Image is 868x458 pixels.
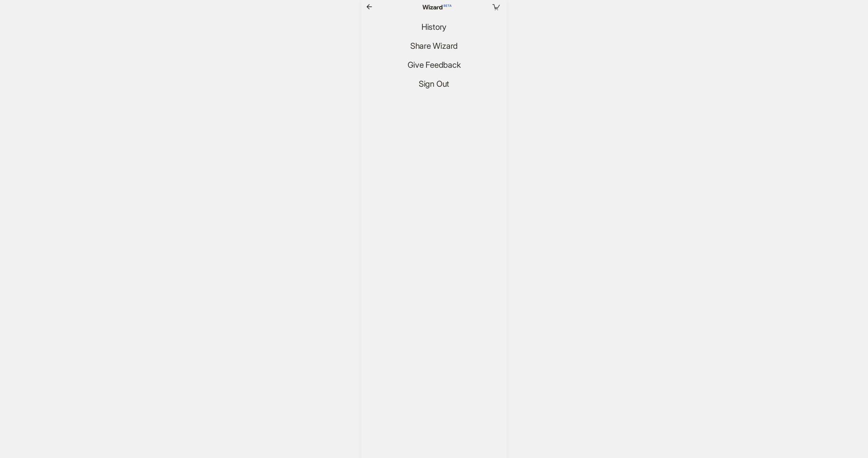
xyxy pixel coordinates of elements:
span: Give Feedback [408,60,461,70]
a: Give Feedback [402,60,466,70]
button: Sign Out [413,79,455,89]
button: Share Wizard [405,41,463,51]
span: History [421,22,447,32]
span: Share Wizard [410,41,458,51]
button: History [416,22,452,33]
span: Sign Out [419,79,449,89]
